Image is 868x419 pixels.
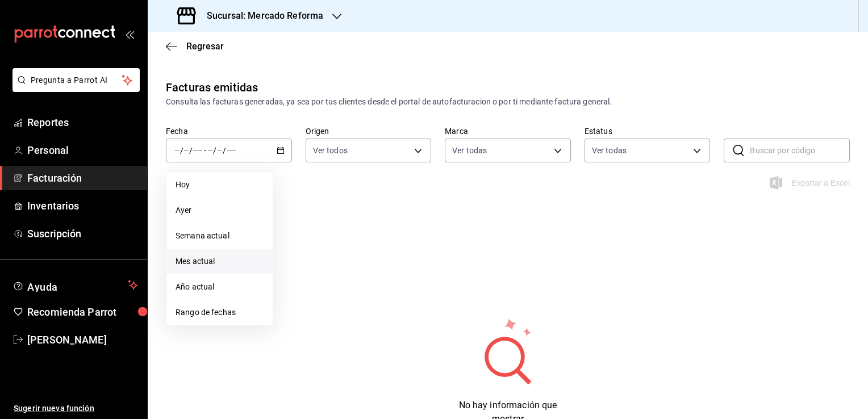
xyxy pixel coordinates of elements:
[166,41,224,52] button: Regresar
[31,74,122,86] span: Pregunta a Parrot AI
[217,146,223,155] input: --
[176,230,264,242] span: Semana actual
[750,139,850,162] input: Buscar por código
[452,145,487,156] span: Ver todas
[198,9,323,23] h3: Sucursal: Mercado Reforma
[176,179,264,191] span: Hoy
[174,146,180,155] input: --
[27,143,138,158] span: Personal
[166,79,258,96] div: Facturas emitidas
[166,127,292,135] label: Fecha
[27,278,123,292] span: Ayuda
[223,146,226,155] span: /
[12,68,140,92] button: Pregunta a Parrot AI
[189,146,193,155] span: /
[204,146,206,155] span: -
[176,281,264,293] span: Año actual
[176,204,264,216] span: Ayer
[313,145,348,156] span: Ver todos
[186,41,224,52] span: Regresar
[166,96,850,108] div: Consulta las facturas generadas, ya sea por tus clientes desde el portal de autofacturacion o por...
[27,226,138,241] span: Suscripción
[27,304,138,320] span: Recomienda Parrot
[180,146,183,155] span: /
[213,146,216,155] span: /
[14,403,138,414] span: Sugerir nueva función
[27,170,138,186] span: Facturación
[176,307,264,319] span: Rango de fechas
[125,30,134,39] button: open_drawer_menu
[226,146,236,155] input: ----
[8,82,140,94] a: Pregunta a Parrot AI
[27,198,138,213] span: Inventarios
[306,127,432,135] label: Origen
[207,146,213,155] input: --
[193,146,203,155] input: ----
[27,115,138,130] span: Reportes
[176,255,264,267] span: Mes actual
[183,146,189,155] input: --
[592,145,627,156] span: Ver todas
[27,332,138,347] span: [PERSON_NAME]
[585,127,711,135] label: Estatus
[445,127,571,135] label: Marca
